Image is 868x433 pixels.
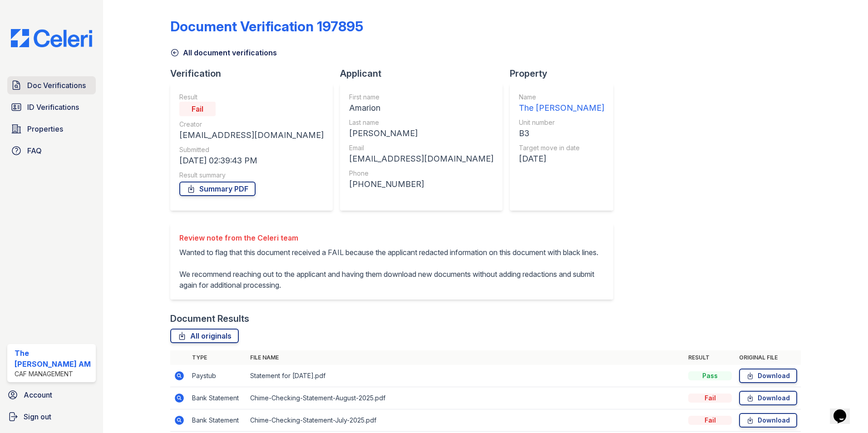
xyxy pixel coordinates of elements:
div: Applicant [340,67,510,80]
div: Amarion [349,102,493,114]
a: Download [739,413,797,428]
a: Name The [PERSON_NAME] [519,93,604,114]
div: [PERSON_NAME] [349,127,493,140]
div: The [PERSON_NAME] AM [15,348,92,369]
div: Fail [179,102,216,116]
div: Unit number [519,118,604,127]
div: Submitted [179,145,324,154]
td: Paystub [188,365,247,387]
div: Document Results [170,312,249,325]
div: Review note from the Celeri team [179,232,604,243]
div: First name [349,93,493,102]
a: Properties [7,120,96,138]
a: Download [739,391,797,405]
div: Pass [688,371,732,380]
a: Account [4,386,99,404]
div: [PHONE_NUMBER] [349,178,493,191]
td: Bank Statement [188,387,247,409]
span: FAQ [27,145,42,156]
th: Result [685,350,735,365]
span: Doc Verifications [27,80,86,91]
div: [DATE] [519,153,604,165]
div: Verification [170,67,340,80]
th: Original file [735,350,801,365]
div: Creator [179,120,324,129]
div: Fail [688,416,732,425]
a: All document verifications [170,47,277,58]
a: Summary PDF [179,182,256,196]
div: Fail [688,394,732,403]
p: Wanted to flag that this document received a FAIL because the applicant redacted information on t... [179,247,604,290]
div: CAF Management [15,369,92,379]
a: Sign out [4,408,99,426]
div: Last name [349,118,493,127]
a: All originals [170,329,239,343]
span: Sign out [24,411,51,422]
span: ID Verifications [27,102,79,113]
td: Statement for [DATE].pdf [247,365,685,387]
td: Bank Statement [188,409,247,432]
a: Doc Verifications [7,76,96,94]
td: Chime-Checking-Statement-August-2025.pdf [247,387,685,409]
span: Account [24,389,52,400]
div: Result summary [179,171,324,180]
th: File name [247,350,685,365]
a: FAQ [7,142,96,160]
a: Download [739,369,797,383]
div: Email [349,143,493,153]
div: [DATE] 02:39:43 PM [179,154,324,167]
iframe: chat widget [830,397,859,424]
div: Result [179,93,324,102]
div: [EMAIL_ADDRESS][DOMAIN_NAME] [349,153,493,165]
div: [EMAIL_ADDRESS][DOMAIN_NAME] [179,129,324,142]
div: Document Verification 197895 [170,18,363,34]
td: Chime-Checking-Statement-July-2025.pdf [247,409,685,432]
th: Type [188,350,247,365]
img: CE_Logo_Blue-a8612792a0a2168367f1c8372b55b34899dd931a85d93a1a3d3e32e68fde9ad4.png [4,29,99,47]
div: Phone [349,169,493,178]
a: ID Verifications [7,98,96,116]
div: The [PERSON_NAME] [519,102,604,114]
div: Target move in date [519,143,604,153]
div: Property [510,67,621,80]
div: B3 [519,127,604,140]
div: Name [519,93,604,102]
span: Properties [27,123,63,134]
